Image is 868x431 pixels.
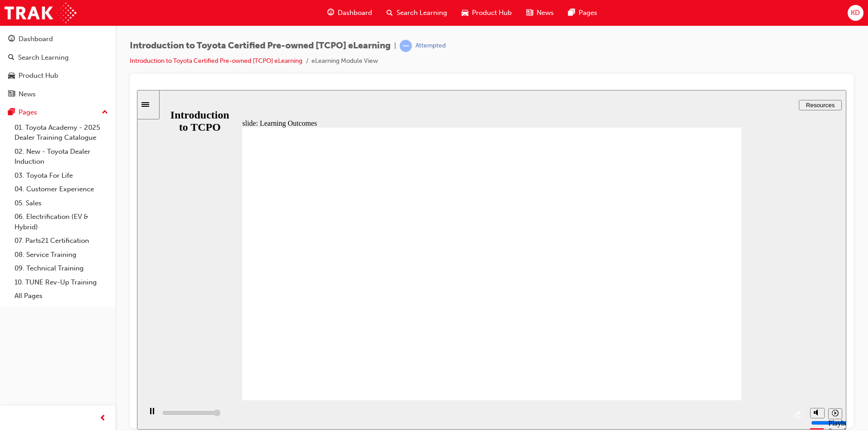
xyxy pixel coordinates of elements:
button: Playback speed [691,318,705,329]
a: 02. New - Toyota Dealer Induction [11,145,112,169]
div: Attempted [415,42,446,50]
span: Resources [669,12,698,19]
span: Introduction to Toyota Certified Pre-owned [TCPO] eLearning [130,41,391,51]
span: car-icon [462,7,468,19]
input: volume [674,329,732,336]
a: All Pages [11,289,112,303]
span: News [537,8,554,18]
a: 10. TUNE Rev-Up Training [11,275,112,289]
img: Trak [5,3,76,23]
a: Product Hub [4,67,112,84]
button: Replay (Ctrl+Alt+R) [655,318,669,332]
button: Pages [4,104,112,121]
a: 06. Electrification (EV & Hybrid) [11,210,112,234]
div: Search Learning [18,52,69,63]
span: Pages [579,8,597,18]
a: Dashboard [4,31,112,47]
div: Playback Speed [691,329,705,346]
button: Mute (Ctrl+Alt+M) [673,318,688,328]
span: Product Hub [472,8,512,18]
div: Pages [19,107,37,118]
a: car-iconProduct Hub [454,4,519,22]
button: DashboardSearch LearningProduct HubNews [4,29,112,104]
span: learningRecordVerb_ATTEMPT-icon [400,40,412,52]
a: Search Learning [4,49,112,66]
a: 01. Toyota Academy - 2025 Dealer Training Catalogue [11,121,112,145]
a: 05. Sales [11,196,112,210]
span: search-icon [8,54,14,62]
span: pages-icon [568,7,575,19]
span: news-icon [8,90,15,99]
button: Pause (Ctrl+Alt+P) [5,317,20,333]
a: 03. Toyota For Life [11,169,112,183]
div: playback controls [5,310,669,340]
a: guage-iconDashboard [320,4,379,22]
span: KD [851,8,860,18]
span: guage-icon [327,7,334,19]
button: Resources [662,10,705,20]
a: 09. Technical Training [11,261,112,275]
span: pages-icon [8,109,15,117]
a: 07. Parts21 Certification [11,234,112,248]
input: slide progress [25,319,84,327]
span: guage-icon [8,35,15,43]
div: misc controls [669,310,705,340]
button: KD [848,5,863,21]
span: car-icon [8,72,15,80]
a: 04. Customer Experience [11,182,112,196]
div: Product Hub [19,71,58,81]
span: Dashboard [338,8,372,18]
li: eLearning Module View [311,56,378,66]
a: News [4,86,112,103]
span: search-icon [387,7,393,19]
a: news-iconNews [519,4,561,22]
a: Introduction to Toyota Certified Pre-owned [TCPO] eLearning [130,57,302,65]
a: 08. Service Training [11,248,112,262]
span: Search Learning [396,8,447,18]
span: news-icon [526,7,533,19]
span: | [394,41,396,51]
div: Dashboard [19,34,53,44]
span: prev-icon [99,413,106,424]
a: search-iconSearch Learning [379,4,454,22]
a: pages-iconPages [561,4,604,22]
span: up-icon [102,107,108,118]
div: News [19,89,36,99]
